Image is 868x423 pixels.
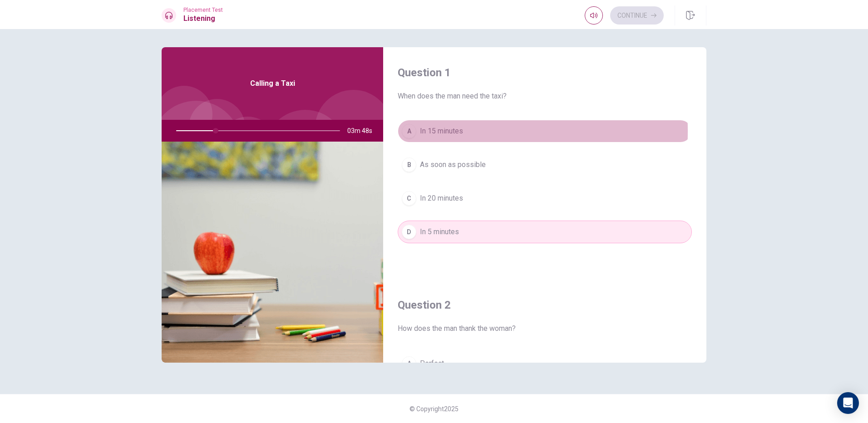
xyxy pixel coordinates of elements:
button: APerfect. [398,352,692,375]
span: © Copyright 2025 [409,405,459,413]
div: B [402,157,416,172]
div: Open Intercom Messenger [837,392,859,414]
button: CIn 20 minutes [398,187,692,210]
img: Calling a Taxi [162,142,383,363]
span: Calling a Taxi [250,78,295,89]
span: 03m 48s [347,120,380,142]
button: AIn 15 minutes [398,120,692,143]
h1: Listening [183,13,223,24]
span: In 5 minutes [420,226,459,237]
div: A [402,356,416,371]
button: BAs soon as possible [398,153,692,176]
span: Placement Test [183,7,223,13]
span: As soon as possible [420,159,486,170]
span: In 15 minutes [420,126,463,137]
span: Perfect. [420,358,445,369]
div: C [402,191,416,206]
div: A [402,124,416,138]
div: D [402,225,416,239]
span: When does the man need the taxi? [398,91,692,102]
button: DIn 5 minutes [398,221,692,243]
span: How does the man thank the woman? [398,323,692,334]
span: In 20 minutes [420,193,463,204]
h4: Question 1 [398,65,692,80]
h4: Question 2 [398,298,692,312]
